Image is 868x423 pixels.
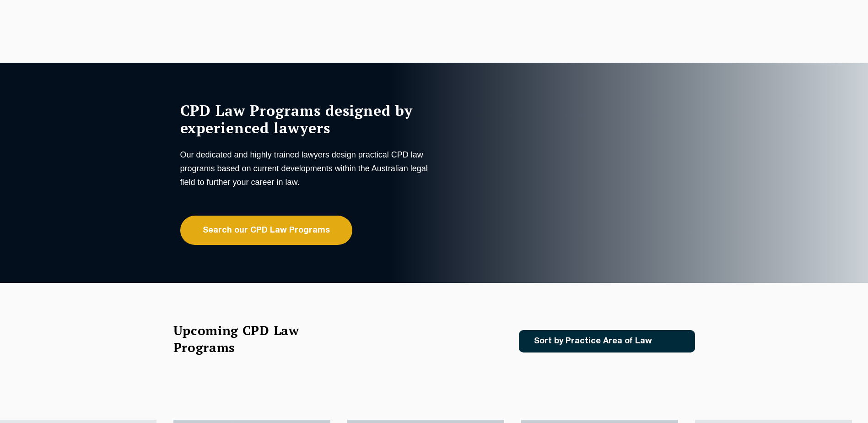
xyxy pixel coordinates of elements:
h1: CPD Law Programs designed by experienced lawyers [180,102,432,136]
a: Sort by Practice Area of Law [519,330,695,352]
img: Icon [667,337,677,345]
h2: Upcoming CPD Law Programs [173,322,322,356]
a: Search our CPD Law Programs [180,216,352,245]
p: Our dedicated and highly trained lawyers design practical CPD law programs based on current devel... [180,148,432,189]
